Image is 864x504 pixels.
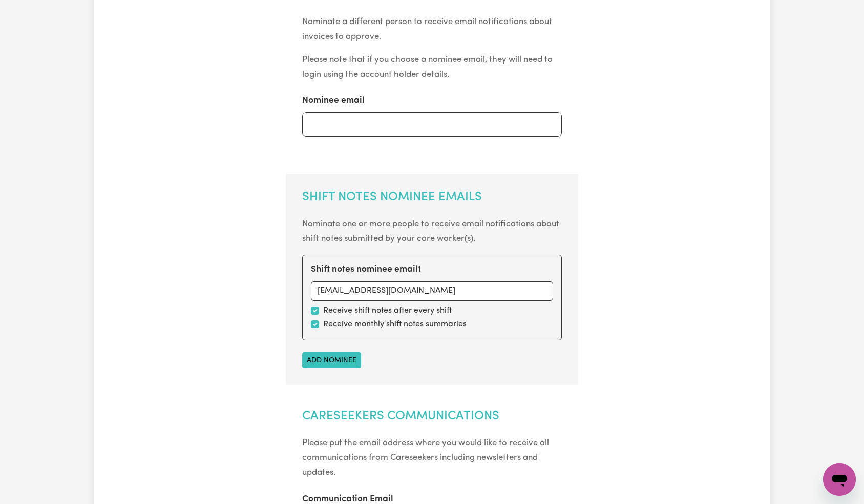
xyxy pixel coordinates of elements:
label: Shift notes nominee email 1 [311,263,421,277]
small: Please note that if you choose a nominee email, they will need to login using the account holder ... [302,55,553,79]
button: Add nominee [302,352,361,368]
h2: Shift Notes Nominee Emails [302,190,562,205]
iframe: Button to launch messaging window [823,463,856,496]
small: Nominate a different person to receive email notifications about invoices to approve. [302,17,552,41]
label: Receive shift notes after every shift [323,305,452,317]
small: Nominate one or more people to receive email notifications about shift notes submitted by your ca... [302,220,559,243]
small: Please put the email address where you would like to receive all communications from Careseekers ... [302,438,549,477]
label: Nominee email [302,94,365,108]
label: Receive monthly shift notes summaries [323,318,467,330]
h2: Careseekers Communications [302,409,562,424]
